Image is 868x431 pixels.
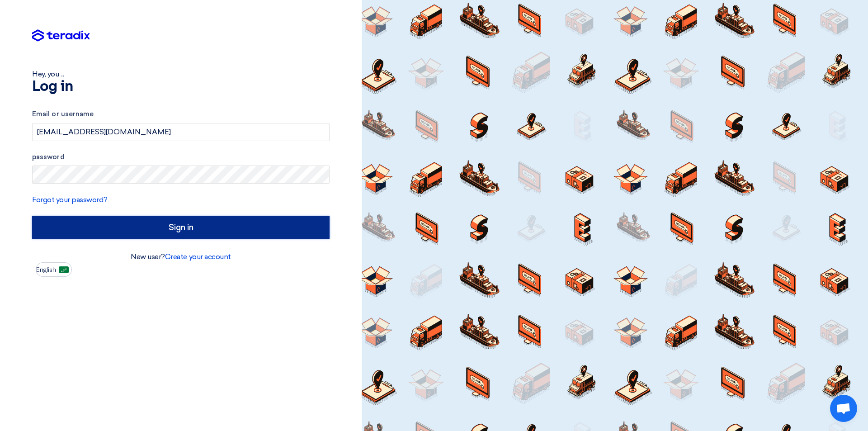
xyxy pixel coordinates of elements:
font: password [32,153,65,161]
input: Sign in [32,216,330,239]
font: Log in [32,80,73,94]
a: Create your account [165,252,231,261]
div: Open chat [830,395,857,422]
font: New user? [131,252,165,261]
img: ar-AR.png [59,266,69,273]
font: Email or username [32,110,94,118]
font: Hey, you ... [32,70,64,78]
font: English [36,266,56,274]
input: Enter your business email or username [32,123,330,141]
button: English [36,262,72,277]
a: Forgot your password? [32,195,108,204]
img: Teradix logo [32,29,90,42]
